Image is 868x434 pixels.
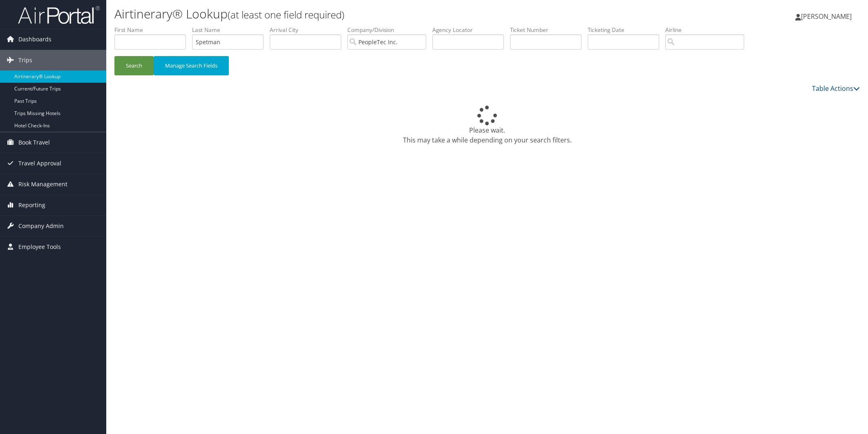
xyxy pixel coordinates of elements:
span: Trips [18,50,32,70]
span: Book Travel [18,132,50,153]
label: Ticketing Date [588,26,665,34]
span: Company Admin [18,216,64,236]
label: First Name [114,26,192,34]
button: Search [114,56,154,75]
button: Manage Search Fields [154,56,229,75]
label: Airline [665,26,750,34]
a: Table Actions [812,84,860,93]
h1: Airtinerary® Lookup [114,5,611,23]
span: [PERSON_NAME] [801,12,852,21]
a: [PERSON_NAME] [795,4,860,29]
label: Arrival City [270,26,347,34]
label: Last Name [192,26,270,34]
span: Risk Management [18,174,67,194]
label: Ticket Number [510,26,588,34]
img: airportal-logo.png [18,5,100,25]
span: Travel Approval [18,153,61,174]
span: Dashboards [18,29,51,50]
label: Agency Locator [432,26,510,34]
span: Reporting [18,195,45,215]
label: Company/Division [347,26,432,34]
div: Please wait. This may take a while depending on your search filters. [114,106,860,145]
span: Employee Tools [18,237,61,257]
small: (at least one field required) [228,8,345,21]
